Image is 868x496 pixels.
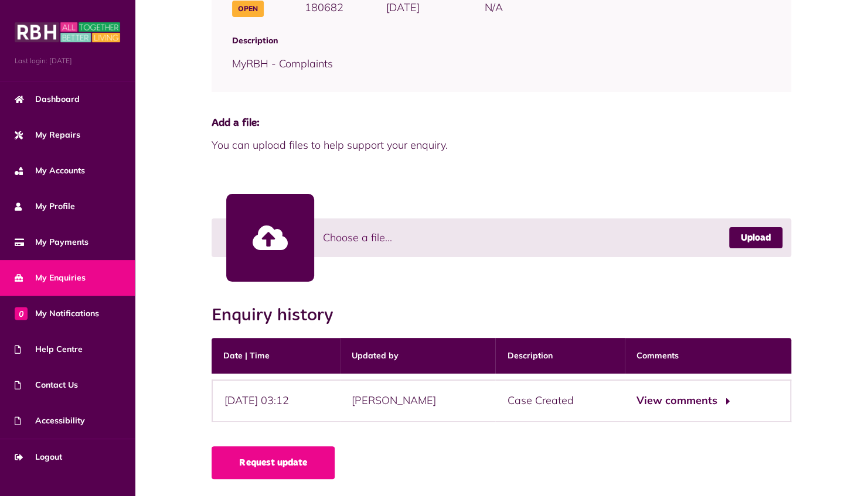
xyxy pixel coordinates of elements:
[386,1,420,14] span: [DATE]
[15,129,80,141] span: My Repairs
[15,415,85,427] span: Accessibility
[15,200,75,213] span: My Profile
[212,115,791,131] span: Add a file:
[15,20,120,44] img: MyRBH
[15,307,28,320] span: 0
[212,305,345,326] h2: Enquiry history
[212,379,340,422] div: [DATE] 03:12
[15,307,99,320] span: My Notifications
[15,56,120,66] span: Last login: [DATE]
[305,1,343,14] span: 180682
[485,1,503,14] span: N/A
[212,446,335,479] a: Request update
[15,165,85,177] span: My Accounts
[323,230,392,245] span: Choose a file...
[495,379,625,422] div: Case Created
[232,57,333,70] span: MyRBH - Complaints
[495,338,625,374] th: Description
[636,392,727,409] button: View comments
[15,379,78,391] span: Contact Us
[212,137,791,153] span: You can upload files to help support your enquiry.
[232,35,771,47] span: Description
[15,272,86,284] span: My Enquiries
[625,338,791,374] th: Comments
[15,93,80,105] span: Dashboard
[15,451,62,463] span: Logout
[15,343,83,355] span: Help Centre
[340,338,495,374] th: Updated by
[340,379,495,422] div: [PERSON_NAME]
[212,338,340,374] th: Date | Time
[15,236,88,248] span: My Payments
[232,1,264,17] span: Open
[729,227,782,248] a: Upload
